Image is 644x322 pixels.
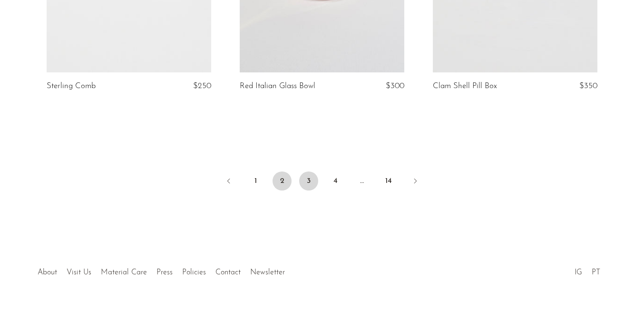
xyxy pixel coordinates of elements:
a: Red Italian Glass Bowl [240,82,315,91]
span: 2 [273,171,292,191]
a: 4 [326,171,345,191]
a: Sterling Comb [47,82,96,91]
ul: Social Medias [570,261,605,279]
a: Press [156,269,173,276]
a: Material Care [101,269,147,276]
a: Previous [219,171,238,192]
a: 1 [246,171,265,191]
a: Policies [182,269,206,276]
span: $350 [579,82,597,90]
a: Clam Shell Pill Box [433,82,497,91]
a: About [38,269,57,276]
ul: Quick links [33,261,290,279]
a: PT [592,269,600,276]
a: 3 [299,171,318,191]
a: Contact [215,269,241,276]
span: … [352,171,371,191]
span: $300 [386,82,404,90]
a: IG [575,269,582,276]
a: Next [406,171,425,192]
a: Visit Us [67,269,91,276]
a: 14 [379,171,398,191]
span: $250 [193,82,211,90]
